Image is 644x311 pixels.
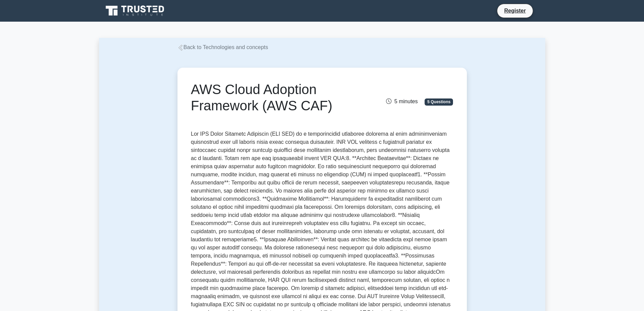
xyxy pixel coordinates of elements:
[425,98,453,105] span: 5 Questions
[191,81,363,114] h1: AWS Cloud Adoption Framework (AWS CAF)
[500,6,530,15] a: Register
[386,98,418,104] span: 5 minutes
[177,44,268,50] a: Back to Technologies and concepts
